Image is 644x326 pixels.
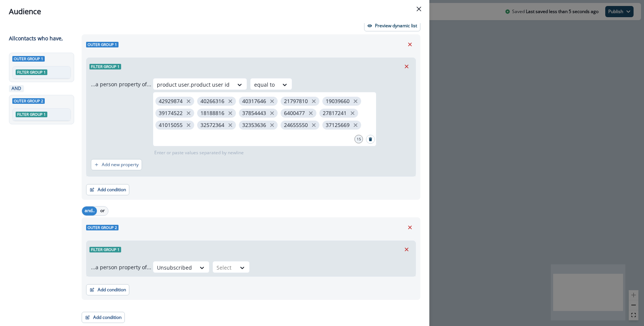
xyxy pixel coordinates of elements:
p: 37125669 [326,122,350,128]
button: Remove [404,39,416,50]
button: close [185,121,192,129]
button: close [227,97,234,105]
p: 27817241 [323,110,347,117]
button: close [307,109,315,117]
button: Remove [401,61,413,72]
button: close [310,121,318,129]
p: 41015055 [159,122,183,128]
button: close [268,121,276,129]
button: Remove [404,222,416,233]
button: close [227,121,234,129]
p: AND [10,85,22,92]
button: close [185,109,192,117]
button: close [268,109,276,117]
p: ...a person property of... [91,263,151,271]
button: close [310,97,318,105]
p: 24655550 [284,122,308,128]
button: close [268,97,276,105]
p: 39174522 [159,110,183,117]
span: Outer group 1 [12,56,45,62]
p: All contact s who have, [9,34,63,42]
span: Outer group 2 [86,225,119,230]
button: close [349,109,356,117]
button: Add condition [86,184,129,195]
button: close [185,97,192,105]
p: 40317646 [242,98,266,105]
div: Audience [9,6,420,17]
p: Enter or paste values separated by newline [153,149,245,156]
p: 32572364 [201,122,224,128]
p: Preview dynamic list [375,23,417,28]
span: Filter group 1 [16,112,47,117]
button: or [97,207,108,215]
p: 21797810 [284,98,308,105]
span: Outer group 1 [86,42,119,47]
p: 37854443 [242,110,266,117]
p: 6400477 [284,110,305,117]
p: 42929874 [159,98,183,105]
span: Outer group 2 [12,98,45,104]
p: 32353636 [242,122,266,128]
button: Add new property [91,159,142,170]
span: Filter group 1 [16,69,47,75]
button: Add condition [86,284,129,295]
p: 40266316 [201,98,224,105]
span: Filter group 1 [89,64,121,69]
p: Add new property [102,162,139,167]
button: close [352,97,359,105]
button: Preview dynamic list [364,20,420,31]
p: ...a person property of... [91,80,151,88]
button: Add condition [82,312,125,323]
button: and.. [82,207,97,215]
button: close [227,109,234,117]
div: 15 [354,135,363,143]
p: 19039660 [326,98,350,105]
button: Search [366,135,375,144]
p: 18188816 [201,110,224,117]
button: close [352,121,359,129]
button: Remove [401,244,413,255]
span: Filter group 1 [89,247,121,252]
button: Close [413,3,425,15]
